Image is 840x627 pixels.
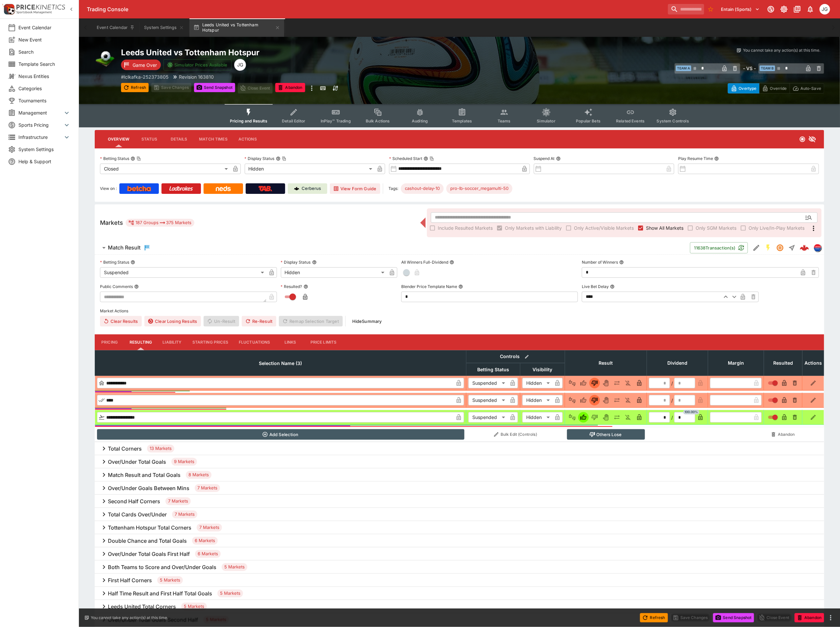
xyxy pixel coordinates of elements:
span: Management [18,109,63,116]
span: Mark an event as closed and abandoned. [275,84,305,91]
a: 36305dd0-2c9d-4949-a4bb-75ad4d3bd274 [798,241,811,254]
button: Actions [233,131,262,147]
span: Detail Editor [282,118,305,123]
button: Bulk edit [523,353,531,361]
button: Select Tenant [717,4,764,14]
th: Resulted [764,350,803,376]
button: Overtype [728,83,759,93]
button: Clear Results [100,316,142,327]
span: Mark an event as closed and abandoned. [795,614,824,620]
h2: Copy To Clipboard [121,47,473,58]
p: Suspend At [534,156,555,161]
button: Toggle light/dark mode [778,3,790,15]
button: Lose [589,395,600,405]
span: Team A [676,65,691,71]
button: Abandon [795,613,824,622]
span: 7 Markets [172,511,197,518]
span: Help & Support [18,158,71,165]
a: Cerberus [288,183,327,194]
button: Not Set [567,395,578,405]
button: Send Snapshot [713,613,754,622]
button: Not Set [567,378,578,388]
p: You cannot take any action(s) at this time. [743,47,820,53]
button: No Bookmarks [705,4,716,14]
button: Betting Status [131,260,135,265]
button: Leeds United vs Tottenham Hotspur [189,18,284,37]
div: 36305dd0-2c9d-4949-a4bb-75ad4d3bd274 [800,243,809,252]
h6: Total Corners [108,445,142,452]
button: James Gordon [818,2,832,16]
button: Suspended [774,242,786,254]
span: Show All Markets [646,224,683,231]
img: PriceKinetics [16,5,65,10]
div: James Gordon [820,4,830,14]
button: System Settings [140,18,188,37]
button: Send Snapshot [194,83,235,92]
div: Hidden [245,164,375,174]
div: Suspended [468,378,507,388]
label: View on : [100,183,117,194]
button: Public Comments [134,284,139,289]
div: Suspended [468,412,507,423]
button: Resulting [124,334,157,350]
span: Only SGM Markets [696,224,736,231]
img: logo-cerberus--red.svg [800,243,809,252]
span: 100.00% [683,410,700,414]
span: 7 Markets [165,498,191,505]
button: Event Calendar [93,18,139,37]
span: 7 Markets [195,485,220,491]
div: Hidden [281,267,387,278]
button: Lose [589,412,600,423]
span: InPlay™ Trading [321,118,351,123]
span: Related Events [616,118,645,123]
p: Display Status [245,156,275,161]
svg: Closed [799,136,806,143]
h6: Over/Under Total Goals [108,458,166,465]
span: Nexus Entities [18,73,71,80]
button: Match Times [194,131,233,147]
button: Bulk Edit (Controls) [468,429,563,440]
div: Suspended [100,267,266,278]
h6: Over/Under Goals Between Mins [108,485,189,492]
button: SGM Enabled [762,242,774,254]
span: Un-Result [204,316,239,327]
p: Number of Winners [582,259,618,265]
span: Betting Status [470,366,516,374]
h6: Second Half Corners [108,498,160,505]
img: lclkafka [814,244,821,251]
span: Infrastructure [18,134,63,141]
span: System Controls [657,118,689,123]
button: Add Selection [97,429,464,440]
span: Include Resulted Markets [438,224,493,231]
button: Push [612,412,622,423]
span: Auditing [412,118,428,123]
button: Win [578,395,589,405]
button: All Winners Full-Dividend [450,260,454,265]
span: Only Live/In-Play Markets [749,224,804,231]
button: Auto-Save [790,83,824,93]
p: Blender Price Template Name [401,284,457,289]
button: Eliminated In Play [623,412,633,423]
svg: More [810,224,818,232]
button: Display Status [312,260,317,265]
button: Win [578,378,589,388]
button: Eliminated In Play [623,395,633,405]
th: Controls [466,350,565,363]
button: more [308,83,316,93]
img: Sportsbook Management [16,11,52,14]
span: Bulk Actions [366,118,390,123]
p: Betting Status [100,259,129,265]
button: more [827,614,835,622]
div: Start From [728,83,824,93]
button: Notifications [804,3,816,15]
h6: Tottenham Hotspur Total Corners [108,524,191,531]
p: Display Status [281,259,311,265]
button: 11638Transaction(s) [690,242,748,253]
p: Overtype [739,85,756,92]
h6: Leeds United Total Corners [108,603,176,610]
img: soccer.png [95,47,116,68]
button: Status [135,131,164,147]
span: Only Active/Visible Markets [574,224,634,231]
div: / [671,397,673,404]
h6: Total Cards Over/Under [108,511,167,518]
